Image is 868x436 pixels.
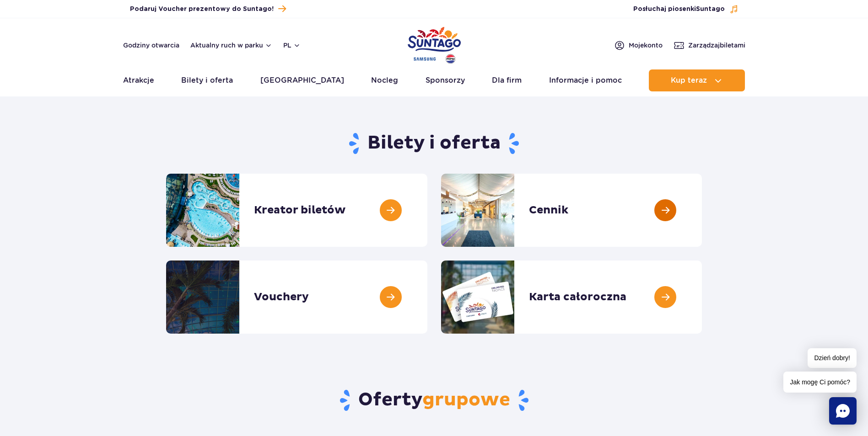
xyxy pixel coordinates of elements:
[123,69,154,91] a: Atrakcje
[688,41,745,50] span: Zarządzaj biletami
[696,6,725,12] span: Suntago
[829,397,857,425] div: Chat
[181,69,233,91] a: Bilety i oferta
[130,3,286,15] a: Podaruj Voucher prezentowy do Suntago!
[408,23,461,65] a: Park of Poland
[633,5,739,14] button: Posłuchaj piosenkiSuntago
[130,5,274,14] span: Podaruj Voucher prezentowy do Suntago!
[549,69,622,91] a: Informacje i pomoc
[422,388,510,411] span: grupowe
[166,388,702,412] h2: Oferty
[649,69,745,91] button: Kup teraz
[633,5,725,14] span: Posłuchaj piosenki
[371,69,398,91] a: Nocleg
[492,69,522,91] a: Dla firm
[674,40,745,51] a: Zarządzajbiletami
[783,372,857,393] span: Jak mogę Ci pomóc?
[260,69,344,91] a: [GEOGRAPHIC_DATA]
[614,40,663,51] a: Mojekonto
[629,41,663,50] span: Moje konto
[123,41,179,50] a: Godziny otwarcia
[166,132,702,155] h1: Bilety i oferta
[283,41,301,50] button: pl
[426,69,465,91] a: Sponsorzy
[671,76,707,85] span: Kup teraz
[808,348,857,368] span: Dzień dobry!
[190,42,272,49] button: Aktualny ruch w parku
